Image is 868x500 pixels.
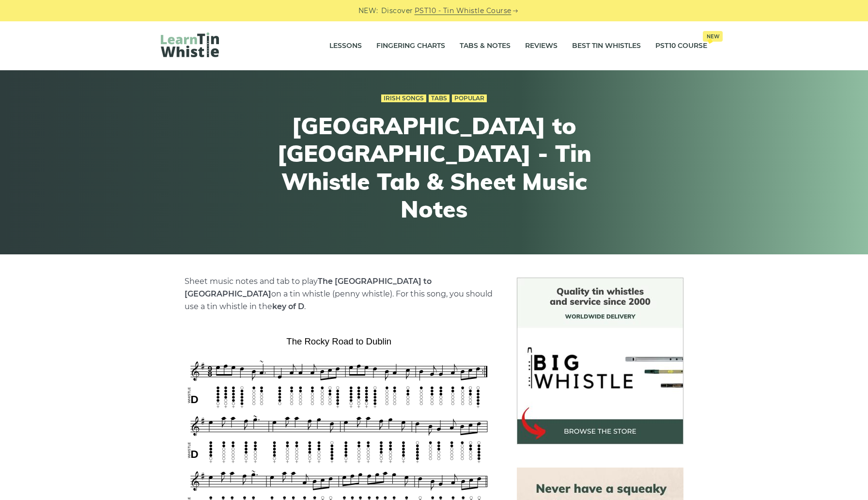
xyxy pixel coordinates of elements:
span: New [703,31,723,42]
a: Irish Songs [381,94,426,102]
p: Sheet music notes and tab to play on a tin whistle (penny whistle). For this song, you should use... [185,275,494,313]
img: LearnTinWhistle.com [161,32,219,57]
a: Lessons [329,34,362,58]
a: Fingering Charts [376,34,445,58]
a: Popular [452,94,487,102]
strong: key of D [272,302,304,311]
img: BigWhistle Tin Whistle Store [517,278,683,444]
a: Reviews [525,34,558,58]
a: PST10 CourseNew [655,34,707,58]
h1: [GEOGRAPHIC_DATA] to [GEOGRAPHIC_DATA] - Tin Whistle Tab & Sheet Music Notes [256,112,612,223]
a: Tabs & Notes [460,34,511,58]
a: Tabs [429,94,449,102]
a: Best Tin Whistles [572,34,641,58]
